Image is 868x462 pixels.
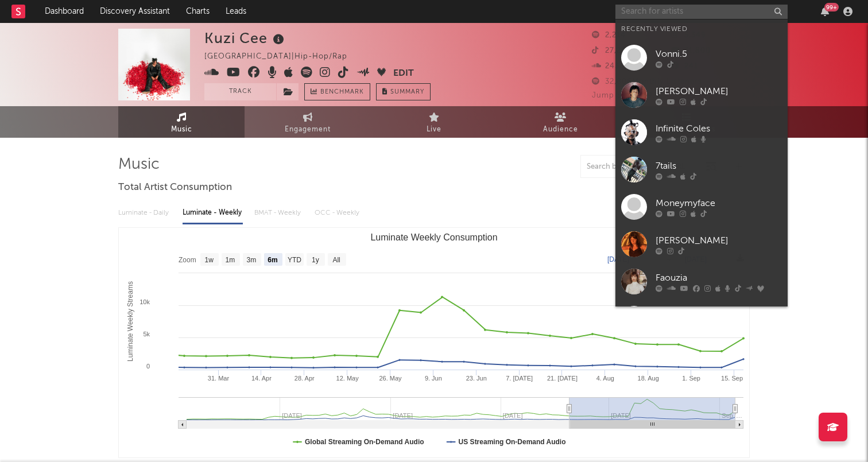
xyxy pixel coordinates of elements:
text: 1m [226,256,235,264]
text: 31. Mar [208,375,230,382]
text: 12. May [336,375,359,382]
input: Search by song name or URL [581,162,702,172]
text: Zoom [179,256,196,264]
a: Audience [497,106,623,138]
a: Benchmark [304,83,370,100]
button: Track [204,83,276,100]
button: Summary [376,83,431,100]
a: Vonni.5 [615,39,788,76]
div: Moneymyface [656,196,782,210]
text: 7. [DATE] [506,375,533,382]
text: 5k [143,331,150,337]
span: 32,806 Monthly Listeners [592,78,702,86]
button: 99+ [821,7,829,16]
div: Kuzi Cee [204,29,287,48]
span: 27,200 [592,47,631,55]
input: Search for artists [615,5,788,19]
text: 23. Jun [466,375,487,382]
text: YTD [288,256,301,264]
text: 28. Apr [294,375,315,382]
div: 99 + [824,3,839,11]
span: 243 [592,63,619,70]
a: [PERSON_NAME] [615,226,788,263]
div: Luminate - Weekly [183,203,243,223]
text: 1. Sep [682,375,700,382]
span: Engagement [285,123,331,137]
text: 1w [205,256,214,264]
text: Sep '… [722,412,742,419]
text: 3m [247,256,257,264]
span: Jump Score: 89.6 [592,92,660,99]
div: Infinite Coles [656,122,782,135]
span: 2,214 [592,32,626,39]
span: Total Artist Consumption [118,181,232,195]
text: [DATE] [607,255,629,263]
text: 6m [268,256,277,264]
text: 18. Aug [638,375,659,382]
text: All [332,256,340,264]
div: Recently Viewed [621,22,782,36]
span: Summary [390,89,424,95]
a: Infinite Coles [615,114,788,151]
div: 7tails [656,159,782,173]
a: Moneymyface [615,188,788,226]
a: Engagement [245,106,371,138]
text: 14. Apr [251,375,272,382]
span: Live [427,123,441,137]
a: Faouzia [615,263,788,300]
text: Luminate Weekly Streams [126,281,134,362]
text: 10k [139,298,150,305]
span: Audience [543,123,578,137]
div: [PERSON_NAME] [656,84,782,98]
span: Benchmark [320,86,364,99]
div: Faouzia [656,271,782,285]
a: [PERSON_NAME] [615,76,788,114]
text: US Streaming On-Demand Audio [459,438,566,446]
text: 0 [146,363,150,370]
div: [PERSON_NAME] [656,234,782,247]
text: 26. May [379,375,402,382]
a: Vonni [615,300,788,337]
text: 1y [312,256,319,264]
text: 15. Sep [721,375,743,382]
text: Global Streaming On-Demand Audio [305,438,424,446]
a: 7tails [615,151,788,188]
text: 21. [DATE] [547,375,578,382]
span: Music [171,123,192,137]
a: Music [118,106,245,138]
text: Luminate Weekly Consumption [370,232,497,242]
div: [GEOGRAPHIC_DATA] | Hip-Hop/Rap [204,50,361,64]
svg: Luminate Weekly Consumption [119,228,749,457]
button: Edit [393,67,414,81]
div: Vonni.5 [656,47,782,61]
a: Live [371,106,497,138]
text: 9. Jun [425,375,442,382]
text: 4. Aug [596,375,614,382]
